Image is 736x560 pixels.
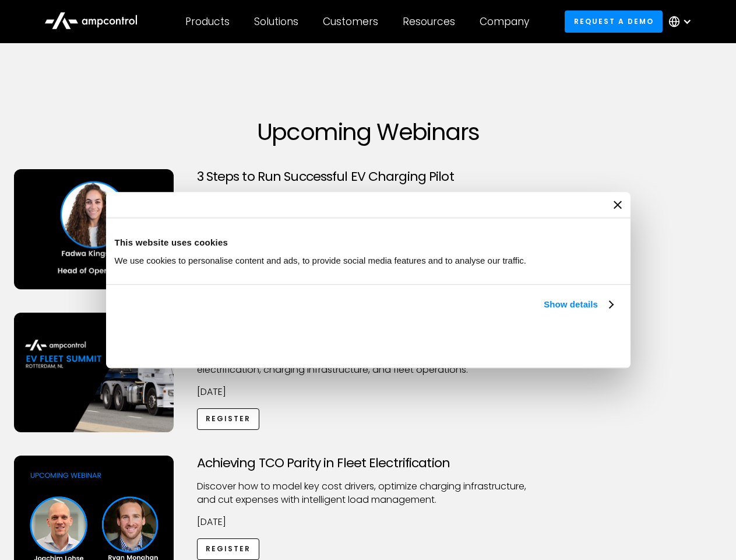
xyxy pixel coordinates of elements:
[323,15,378,28] div: Customers
[480,15,529,28] div: Company
[197,480,540,506] p: Discover how to model key cost drivers, optimize charging infrastructure, and cut expenses with i...
[544,297,612,311] a: Show details
[403,15,455,28] div: Resources
[197,456,540,471] h3: Achieving TCO Parity in Fleet Electrification
[614,201,622,209] button: Close banner
[254,15,298,28] div: Solutions
[565,10,663,32] a: Request a demo
[185,15,230,28] div: Products
[115,236,622,250] div: This website uses cookies
[197,169,540,184] h3: 3 Steps to Run Successful EV Charging Pilot
[197,408,260,430] a: Register
[450,325,617,359] button: Okay
[197,386,540,398] p: [DATE]
[197,516,540,528] p: [DATE]
[197,538,260,560] a: Register
[14,118,723,146] h1: Upcoming Webinars
[115,256,527,265] span: We use cookies to personalise content and ads, to provide social media features and to analyse ou...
